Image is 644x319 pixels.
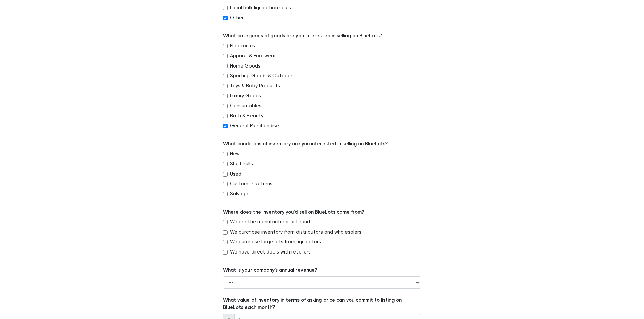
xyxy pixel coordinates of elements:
input: Used [223,172,228,177]
input: General Merchandise [223,124,228,128]
input: Sporting Goods & Outdoor [223,74,228,78]
input: Apparel & Footwear [223,54,228,58]
label: Toys & Baby Products [230,82,280,90]
label: What value of inventory in terms of asking price can you commit to listing on BlueLots each month? [223,297,421,311]
label: New [230,150,240,158]
label: What categories of goods are you interested in selling on BlueLots? [223,32,382,40]
input: Home Goods [223,64,228,68]
label: Salvage [230,190,248,198]
input: Salvage [223,192,228,196]
label: We purchase large lots from liquidators [230,238,321,246]
input: Local bulk liquidation sales [223,6,228,10]
input: Bath & Beauty [223,114,228,118]
input: Electronics [223,44,228,48]
label: Luxury Goods [230,92,261,100]
label: Other [230,14,244,22]
label: Customer Returns [230,180,272,188]
label: Local bulk liquidation sales [230,4,291,12]
input: New [223,152,228,156]
label: Consumables [230,102,261,110]
label: Electronics [230,42,255,50]
label: Apparel & Footwear [230,52,276,60]
label: Where does the inventory you’d sell on BlueLots come from? [223,209,364,216]
label: What conditions of inventory are you interested in selling on BlueLots? [223,140,388,148]
input: Toys & Baby Products [223,84,228,88]
input: We purchase large lots from liquidators [223,240,228,244]
input: Consumables [223,104,228,108]
label: Used [230,170,241,178]
label: Shelf Pulls [230,160,253,168]
input: Luxury Goods [223,94,228,98]
label: We have direct deals with retailers [230,248,311,256]
input: Customer Returns [223,182,228,186]
input: Other [223,16,228,20]
input: Shelf Pulls [223,162,228,166]
label: Sporting Goods & Outdoor [230,72,292,80]
label: General Merchandise [230,122,279,130]
label: Home Goods [230,62,260,70]
input: We are the manufacturer or brand [223,220,228,224]
label: We are the manufacturer or brand [230,218,310,226]
input: We purchase inventory from distributors and wholesalers [223,230,228,235]
input: We have direct deals with retailers [223,250,228,255]
label: Bath & Beauty [230,112,263,120]
label: What is your company's annual revenue? [223,267,317,274]
label: We purchase inventory from distributors and wholesalers [230,229,361,236]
